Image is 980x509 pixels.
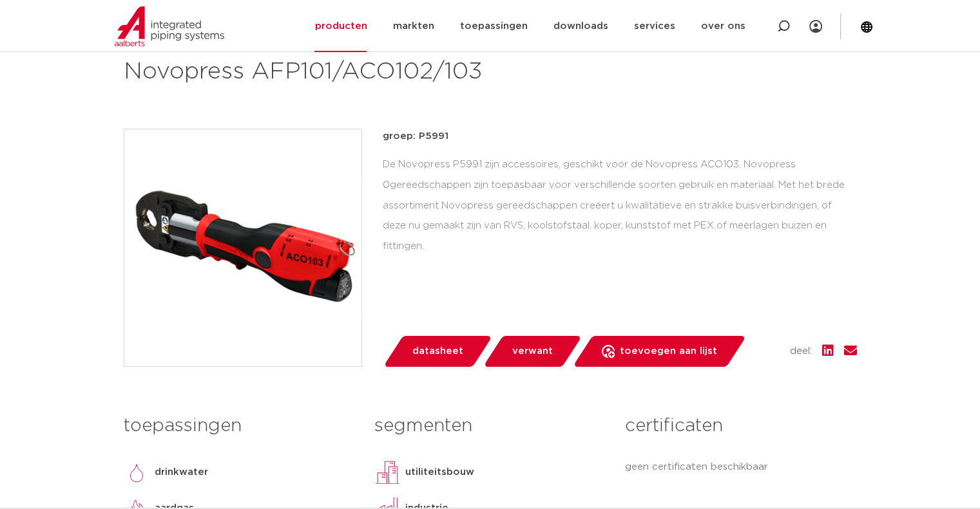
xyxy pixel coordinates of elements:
div: De Novopress P5991 zijn accessoires, geschikt voor de Novopress ACO103. Novopress 0gereedschappen... [383,154,857,257]
span: datasheet [412,341,463,362]
img: utiliteitsbouw [374,459,400,485]
a: datasheet [383,336,492,367]
p: utiliteitsbouw [405,465,474,480]
span: deel: [790,344,812,359]
p: groep: P5991 [383,129,857,144]
p: drinkwater [155,465,208,480]
p: geen certificaten beschikbaar [625,459,856,475]
img: Product Image for Novopress AFP101/ACO102/103 [124,129,361,366]
h3: toepassingen [124,413,355,439]
h1: Novopress AFP101/ACO102/103 [124,57,608,88]
h3: certificaten [625,413,856,439]
h3: segmenten [374,413,606,439]
span: toevoegen aan lijst [620,341,717,362]
a: verwant [483,336,582,367]
img: drinkwater [124,459,149,485]
span: verwant [512,341,553,362]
